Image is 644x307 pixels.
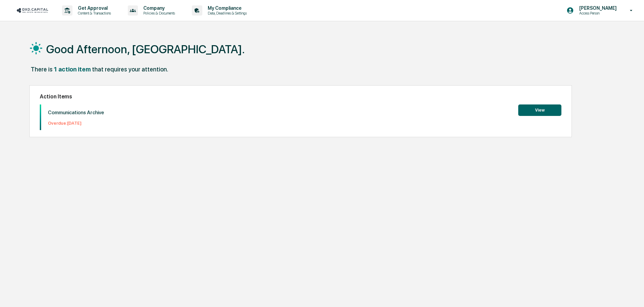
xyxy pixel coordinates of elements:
p: My Compliance [202,5,250,11]
button: View [518,104,561,116]
p: Overdue: [DATE] [48,121,104,126]
p: Company [138,5,178,11]
p: Data, Deadlines & Settings [202,11,250,16]
a: View [518,106,561,113]
div: that requires your attention. [92,66,168,73]
p: Content & Transactions [72,11,114,16]
p: Get Approval [72,5,114,11]
p: Access Person [574,11,620,16]
p: [PERSON_NAME] [574,5,620,11]
p: Policies & Documents [138,11,178,16]
div: There is [31,66,53,73]
img: logo [16,7,49,13]
div: 1 action item [54,66,91,73]
h2: Action Items [40,93,561,100]
p: Communications Archive [48,110,104,116]
h1: Good Afternoon, [GEOGRAPHIC_DATA]. [46,42,245,56]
